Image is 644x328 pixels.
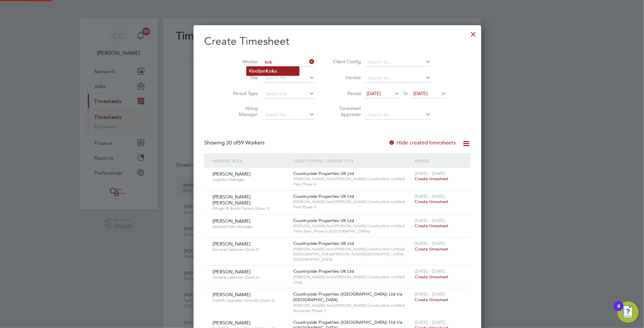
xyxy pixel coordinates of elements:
[211,153,292,168] div: Worker / Role
[293,268,354,274] span: Countryside Properties UK Ltd
[228,59,258,65] label: Worker
[212,224,288,229] span: Assistant Site Manager
[293,274,412,280] span: [PERSON_NAME] And [PERSON_NAME] Construction Limited
[293,176,412,182] span: [PERSON_NAME] And [PERSON_NAME] Construction Limited
[226,139,238,146] span: 30 of
[401,89,410,98] span: To
[293,204,412,210] span: Peel Phase 4
[293,229,412,234] span: Tithe Barn, Phase 6 ([GEOGRAPHIC_DATA])
[366,110,431,120] input: Search for...
[415,199,449,204] span: Create timesheet
[293,171,354,176] span: Countryside Properties UK Ltd
[293,223,412,229] span: [PERSON_NAME] And [PERSON_NAME] Construction Limited
[331,75,361,81] label: Vendor
[263,58,315,67] input: Search for...
[389,139,456,146] label: Hide created timesheets
[293,251,412,262] span: [GEOGRAPHIC_DATA][PERSON_NAME][GEOGRAPHIC_DATA], [GEOGRAPHIC_DATA]
[617,301,639,323] button: Open Resource Center, 4 new notifications
[212,241,251,247] span: [PERSON_NAME]
[212,171,251,177] span: [PERSON_NAME]
[204,34,471,48] h2: Create Timesheet
[413,90,428,96] span: [DATE]
[415,176,449,182] span: Create timesheet
[212,269,251,275] span: [PERSON_NAME]
[415,274,449,280] span: Create timesheet
[415,291,445,297] span: [DATE] - [DATE]
[415,297,449,302] span: Create timesheet
[415,171,445,176] span: [DATE] - [DATE]
[331,90,361,96] label: Period
[331,105,361,117] label: Timesheet Approver
[415,268,445,274] span: [DATE] - [DATE]
[212,298,288,303] span: Forklift Operator (Simcott) (Zone 3)
[226,139,264,146] span: 59 Workers
[293,303,412,308] span: [PERSON_NAME] And [PERSON_NAME] Construction Limited
[212,247,288,252] span: General Labourer (Zone 5)
[366,74,431,83] input: Search for...
[293,182,412,187] span: Peel Phase 4
[366,58,431,67] input: Search for...
[212,275,288,280] span: General Labourer (Zone 4)
[212,320,251,326] span: [PERSON_NAME]
[247,67,299,76] li: Klodijan a
[292,153,413,168] div: Client Config / Vendor / Site
[212,177,288,182] span: Logistics Manager
[293,218,354,223] span: Countryside Properties UK Ltd
[228,105,258,117] label: Hiring Manager
[293,308,412,313] span: Rochester Phase 7
[212,194,251,206] span: [PERSON_NAME] [PERSON_NAME]
[415,223,449,229] span: Create timesheet
[331,59,361,65] label: Client Config
[415,319,445,325] span: [DATE] - [DATE]
[367,90,381,96] span: [DATE]
[263,74,315,83] input: Search for...
[413,153,464,168] div: Period
[266,68,275,74] b: Kok
[228,75,258,81] label: Site
[228,90,258,96] label: Period Type
[212,206,288,211] span: Slinger & Banks Person (Zone 1)
[415,193,445,199] span: [DATE] - [DATE]
[212,218,251,224] span: [PERSON_NAME]
[415,218,445,223] span: [DATE] - [DATE]
[204,139,266,146] div: Showing
[212,292,251,298] span: [PERSON_NAME]
[293,241,354,246] span: Countryside Properties UK Ltd
[617,306,620,315] div: 4
[293,199,412,204] span: [PERSON_NAME] And [PERSON_NAME] Construction Limited
[415,241,445,246] span: [DATE] - [DATE]
[293,193,354,199] span: Countryside Properties UK Ltd
[263,110,315,120] input: Search for...
[415,246,449,252] span: Create timesheet
[293,280,412,285] span: Undy
[293,291,402,302] span: Countryside Properties ([GEOGRAPHIC_DATA]) Ltd t/a [GEOGRAPHIC_DATA]
[263,89,315,99] input: Select one
[293,246,412,252] span: [PERSON_NAME] And [PERSON_NAME] Construction Limited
